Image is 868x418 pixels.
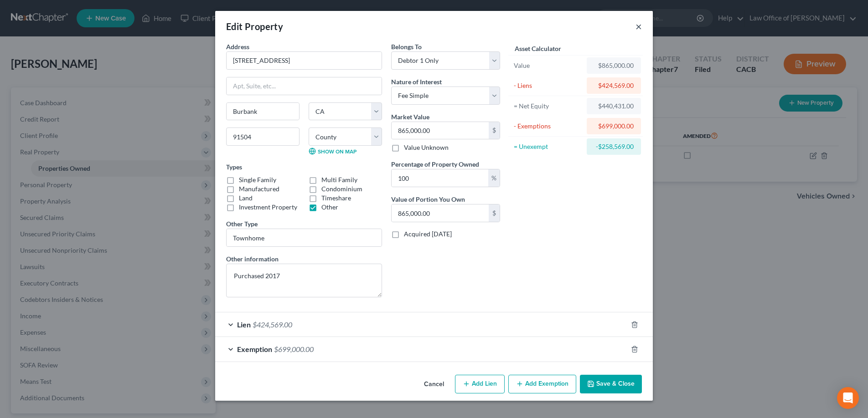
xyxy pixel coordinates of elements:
label: Asset Calculator [515,44,561,53]
div: Open Intercom Messenger [837,387,859,409]
span: Lien [237,320,251,329]
div: $440,431.00 [594,102,634,111]
button: Add Lien [455,375,505,394]
label: Nature of Interest [391,77,442,87]
label: Types [226,162,242,172]
div: $865,000.00 [594,61,634,70]
div: $ [489,204,500,222]
input: Enter city... [227,103,299,120]
div: Value [514,61,583,70]
div: Edit Property [226,20,283,33]
div: $699,000.00 [594,122,634,131]
div: = Unexempt [514,142,583,151]
input: Enter zip... [226,127,300,146]
label: Market Value [391,112,429,122]
span: $424,569.00 [253,320,292,329]
label: Single Family [239,175,276,184]
input: 0.00 [392,122,489,139]
input: 0.00 [392,204,489,222]
label: Value Unknown [404,143,449,152]
label: Other information [226,254,279,264]
button: Cancel [417,376,451,394]
div: - Liens [514,81,583,90]
label: Multi Family [321,175,357,184]
input: Apt, Suite, etc... [227,77,382,95]
div: $ [489,122,500,139]
label: Other [321,203,338,212]
div: % [488,169,500,187]
span: $699,000.00 [274,345,314,353]
div: = Net Equity [514,102,583,111]
label: Value of Portion You Own [391,194,465,204]
button: Add Exemption [508,375,576,394]
span: Belongs To [391,43,422,51]
label: Manufactured [239,184,279,194]
label: Acquired [DATE] [404,229,452,239]
span: Address [226,43,249,51]
button: × [635,21,642,32]
input: 0.00 [392,169,488,187]
span: Exemption [237,345,272,353]
label: Land [239,194,253,203]
input: Enter address... [227,52,382,69]
div: $424,569.00 [594,81,634,90]
div: - Exemptions [514,122,583,131]
a: Show on Map [309,148,356,155]
label: Timeshare [321,194,351,203]
div: -$258,569.00 [594,142,634,151]
label: Percentage of Property Owned [391,159,479,169]
label: Investment Property [239,203,297,212]
label: Other Type [226,219,258,229]
label: Condominium [321,184,362,194]
input: -- [227,229,382,246]
button: Save & Close [580,375,642,394]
